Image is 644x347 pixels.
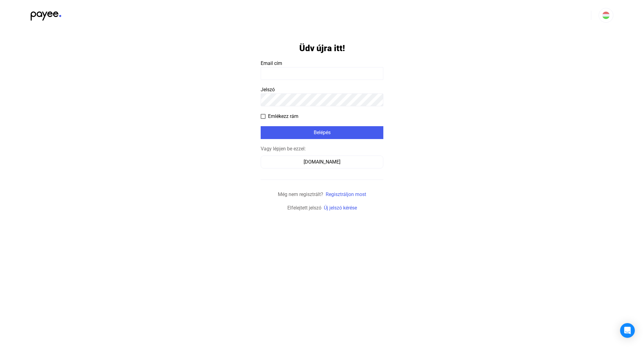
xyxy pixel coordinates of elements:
[326,191,366,197] a: Regisztráljon most
[278,191,323,197] span: Még nem regisztrált?
[261,159,383,165] a: [DOMAIN_NAME]
[268,113,298,120] span: Emlékezz rám
[261,156,383,168] button: [DOMAIN_NAME]
[263,158,381,166] div: [DOMAIN_NAME]
[324,205,357,211] a: Új jelszó kérése
[620,323,635,338] div: Open Intercom Messenger
[261,87,275,92] span: Jelszó
[261,126,383,139] button: Belépés
[263,129,381,136] div: Belépés
[31,8,61,21] img: black-payee-blue-dot.svg
[287,205,321,211] span: Elfelejtett jelszó
[261,60,282,66] span: Email cím
[299,43,345,54] h1: Üdv újra itt!
[602,12,610,19] img: HU
[261,145,383,153] div: Vagy lépjen be ezzel:
[599,8,613,23] button: HU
